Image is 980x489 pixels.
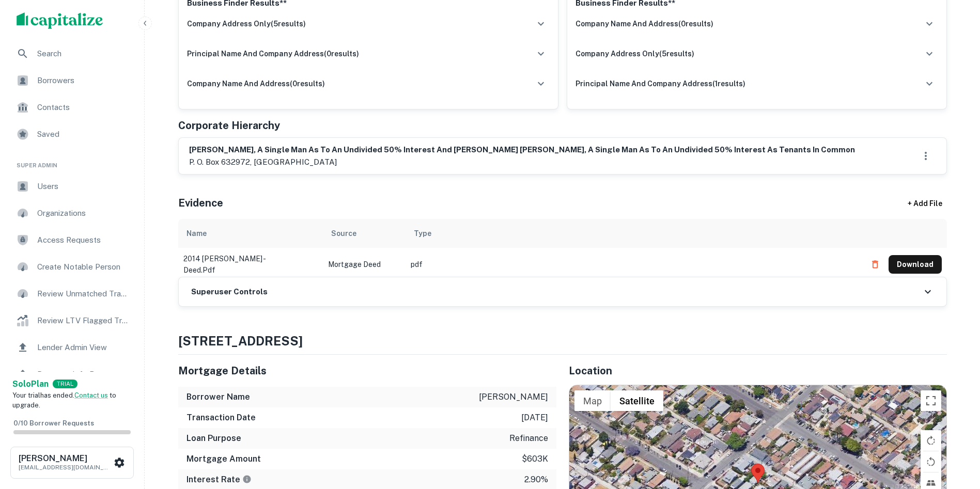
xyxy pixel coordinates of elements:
a: Organizations [8,201,136,226]
span: Borrowers [37,74,130,87]
p: $603k [522,453,548,465]
p: refinance [509,432,548,445]
p: [EMAIL_ADDRESS][DOMAIN_NAME] [19,463,112,472]
h6: company address only ( 5 results) [187,18,306,29]
button: Delete file [866,256,884,273]
span: Users [37,180,130,193]
span: 0 / 10 Borrower Requests [13,419,94,427]
button: Show street map [574,390,611,411]
a: Borrowers [8,68,136,93]
a: Search [8,41,136,66]
span: Borrower Info Requests [37,368,130,381]
h6: Transaction Date [186,412,256,424]
h6: principal name and company address ( 0 results) [187,48,359,59]
div: Name [186,227,207,240]
img: capitalize-logo.png [17,12,103,29]
h6: Mortgage Amount [186,453,261,465]
button: [PERSON_NAME][EMAIL_ADDRESS][DOMAIN_NAME] [10,447,134,479]
a: Saved [8,122,136,147]
td: Mortgage Deed [323,248,406,281]
span: Review LTV Flagged Transactions [37,314,130,327]
a: Contact us [74,391,108,399]
span: Lender Admin View [37,341,130,354]
a: Create Notable Person [8,255,136,279]
span: Search [37,48,130,60]
h6: principal name and company address ( 1 results) [575,78,745,89]
td: 2014 [PERSON_NAME] - deed.pdf [178,248,323,281]
td: pdf [406,248,861,281]
span: Organizations [37,207,130,219]
span: Contacts [37,101,130,114]
div: Source [331,227,356,240]
h6: company name and address ( 0 results) [187,78,325,89]
a: SoloPlan [12,378,49,390]
h6: Loan Purpose [186,432,241,445]
span: Saved [37,128,130,140]
h6: company name and address ( 0 results) [575,18,713,29]
a: Users [8,174,136,199]
h6: Borrower Name [186,391,250,403]
button: Rotate map clockwise [921,430,941,451]
th: Source [323,219,406,248]
span: Access Requests [37,234,130,246]
th: Name [178,219,323,248]
a: Access Requests [8,228,136,253]
a: Review LTV Flagged Transactions [8,308,136,333]
h6: [PERSON_NAME] [19,454,112,463]
span: Create Notable Person [37,261,130,273]
p: 2.90% [524,474,548,486]
button: Toggle fullscreen view [921,390,941,411]
p: [DATE] [521,412,548,424]
div: + Add File [889,194,961,213]
h5: Evidence [178,195,223,211]
h6: Interest Rate [186,474,252,486]
svg: The interest rates displayed on the website are for informational purposes only and may be report... [242,475,252,484]
li: Super Admin [8,149,136,174]
strong: Solo Plan [12,379,49,389]
th: Type [406,219,861,248]
a: Borrower Info Requests [8,362,136,387]
h6: Superuser Controls [191,286,268,298]
span: Review Unmatched Transactions [37,288,130,300]
h5: Mortgage Details [178,363,556,378]
a: Lender Admin View [8,335,136,360]
h5: Location [569,363,947,378]
div: TRIAL [53,380,77,388]
p: p. o. box 632972, [GEOGRAPHIC_DATA] [189,156,855,168]
h6: company address only ( 5 results) [575,48,694,59]
a: Review Unmatched Transactions [8,281,136,306]
a: Contacts [8,95,136,120]
button: Rotate map counterclockwise [921,451,941,472]
h4: [STREET_ADDRESS] [178,332,947,350]
div: Type [414,227,431,240]
p: [PERSON_NAME] [479,391,548,403]
button: Download [889,255,942,274]
h6: [PERSON_NAME], a single man as to an undivided 50% interest and [PERSON_NAME] [PERSON_NAME], a si... [189,144,855,156]
h5: Corporate Hierarchy [178,118,280,133]
button: Show satellite imagery [611,390,663,411]
span: Your trial has ended. to upgrade. [12,391,116,409]
div: scrollable content [178,219,947,277]
iframe: Chat Widget [928,406,980,456]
